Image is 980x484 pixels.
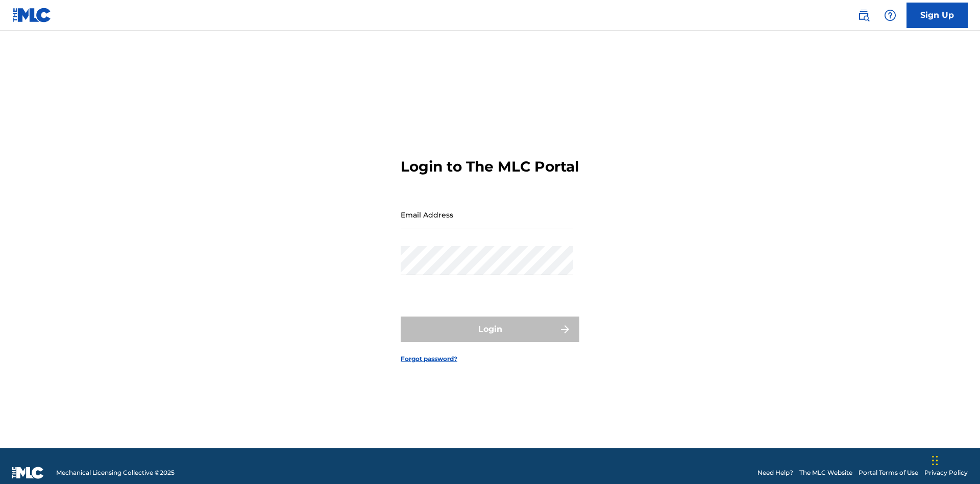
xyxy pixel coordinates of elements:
img: search [857,9,870,21]
a: Privacy Policy [924,468,968,477]
a: Need Help? [757,468,793,477]
span: Mechanical Licensing Collective © 2025 [56,468,175,477]
div: Help [880,5,900,26]
img: MLC Logo [12,8,52,22]
img: help [884,9,896,21]
img: logo [12,467,44,479]
div: Drag [932,445,938,476]
a: Sign Up [906,3,968,28]
a: Forgot password? [401,354,457,364]
a: Portal Terms of Use [859,468,918,477]
iframe: Chat Widget [929,435,980,484]
a: Public Search [853,5,874,26]
a: The MLC Website [799,468,852,477]
h3: Login to The MLC Portal [401,158,579,176]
